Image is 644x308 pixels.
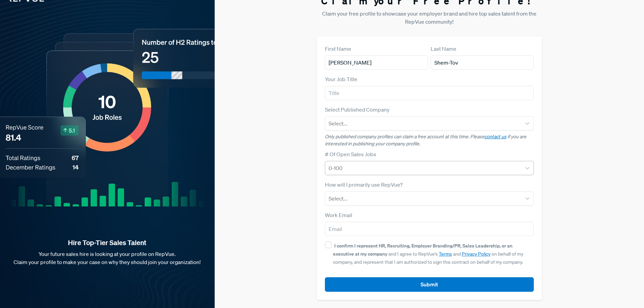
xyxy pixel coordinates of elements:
[325,86,534,100] input: Title
[325,211,352,219] label: Work Email
[431,45,456,53] label: Last Name
[317,9,542,26] p: Claim your free profile to showcase your employer brand and hire top sales talent from the RepVue...
[325,150,376,158] label: # Of Open Sales Jobs
[11,250,204,266] p: Your future sales hire is looking at your profile on RepVue. Claim your profile to make your case...
[431,55,534,70] input: Last Name
[325,105,389,114] label: Select Published Company
[325,277,534,292] button: Submit
[325,75,357,83] label: Your Job Title
[325,181,403,189] label: How will I primarily use RepVue?
[325,45,351,53] label: First Name
[11,238,204,247] strong: Hire Top-Tier Sales Talent
[325,222,534,236] input: Email
[333,243,523,265] span: and I agree to RepVue’s and on behalf of my company, and represent that I am authorized to sign t...
[325,133,534,147] p: Only published company profiles can claim a free account at this time. Please if you are interest...
[333,242,512,257] strong: I confirm I represent HR, Recruiting, Employer Branding/PR, Sales Leadership, or an executive at ...
[484,134,506,140] a: contact us
[439,251,452,257] a: Terms
[325,55,428,70] input: First Name
[462,251,491,257] a: Privacy Policy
